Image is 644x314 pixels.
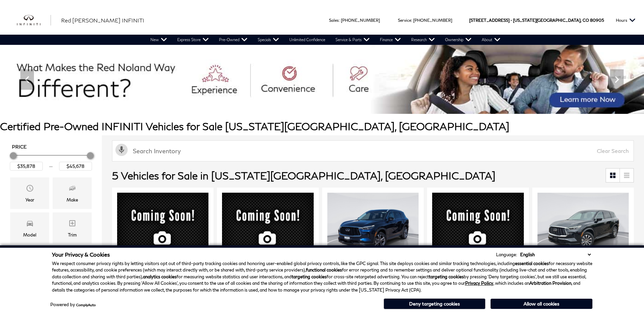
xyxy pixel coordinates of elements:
span: Red [PERSON_NAME] INFINITI [61,17,144,23]
div: Previous [20,69,34,90]
div: Maximum Price [87,152,94,159]
div: Powered by [50,302,96,307]
span: Go to slide 4 [333,101,340,108]
button: Allow all cookies [491,299,592,309]
span: Service [398,18,411,23]
span: Model [26,217,34,231]
strong: Arbitration Provision [529,280,571,286]
select: Language Select [518,251,592,258]
a: Red [PERSON_NAME] INFINITI [61,16,144,24]
span: Go to slide 2 [314,101,321,108]
div: 1 / 2 [327,193,420,262]
span: Make [68,182,76,196]
a: Express Store [172,35,214,45]
strong: functional cookies [306,267,342,273]
div: 1 / 2 [537,193,630,262]
span: 5 Vehicles for Sale in [US_STATE][GEOGRAPHIC_DATA], [GEOGRAPHIC_DATA] [112,169,495,181]
strong: essential cookies [515,261,549,266]
div: Trim [68,231,77,239]
div: Next [610,69,624,90]
img: 2022 INFINITI QX60 LUXE 1 [327,193,420,262]
strong: analytics cookies [143,274,177,279]
span: Your Privacy & Cookies [52,251,110,258]
img: INFINITI [17,15,51,26]
div: Language: [496,252,517,257]
a: Service & Parts [330,35,375,45]
a: Research [406,35,440,45]
a: [PHONE_NUMBER] [413,18,452,23]
div: Minimum Price [10,152,17,159]
button: Open the hours dropdown [612,6,639,35]
a: Unlimited Confidence [284,35,330,45]
a: New [145,35,172,45]
span: Go to slide 3 [324,101,330,108]
a: Finance [375,35,406,45]
span: : [411,18,412,23]
img: 2024 INFINITI QX55 LUXE [222,193,313,263]
span: : [339,18,340,23]
p: We respect consumer privacy rights by letting visitors opt out of third-party tracking cookies an... [52,260,592,294]
div: Price [10,150,92,171]
span: CO [583,6,589,35]
a: infiniti [17,15,51,26]
div: YearYear [10,177,49,209]
span: [STREET_ADDRESS] • [469,6,512,35]
input: Minimum [10,162,43,171]
div: ModelModel [10,212,49,244]
span: Go to slide 1 [305,101,311,108]
a: Ownership [440,35,477,45]
a: ComplyAuto [76,303,96,307]
input: Search Inventory [112,140,634,161]
span: 80905 [590,6,604,35]
img: 2024 INFINITI QX50 Sensory [432,193,523,263]
span: Sales [329,18,339,23]
button: Deny targeting cookies [384,298,485,309]
a: [PHONE_NUMBER] [341,18,380,23]
strong: targeting cookies [429,274,464,279]
img: 2025 INFINITI QX60 PURE 1 [537,193,630,262]
div: TrimTrim [53,212,92,244]
img: 2021 INFINITI Q50 Red Sport 400 [117,193,208,263]
div: Make [67,196,78,204]
h5: Price [12,144,90,150]
svg: Click to toggle on voice search [115,144,128,156]
a: Privacy Policy [465,280,493,286]
div: MakeMake [53,177,92,209]
span: Trim [68,217,76,231]
strong: targeting cookies [292,274,327,279]
span: [US_STATE][GEOGRAPHIC_DATA], [513,6,582,35]
a: About [477,35,505,45]
a: Pre-Owned [214,35,253,45]
input: Maximum [59,162,92,171]
div: Year [25,196,34,204]
nav: Main Navigation [145,35,505,45]
div: Model [23,231,36,239]
span: Year [26,182,34,196]
a: [STREET_ADDRESS] • [US_STATE][GEOGRAPHIC_DATA], CO 80905 [469,18,604,23]
a: Specials [253,35,284,45]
